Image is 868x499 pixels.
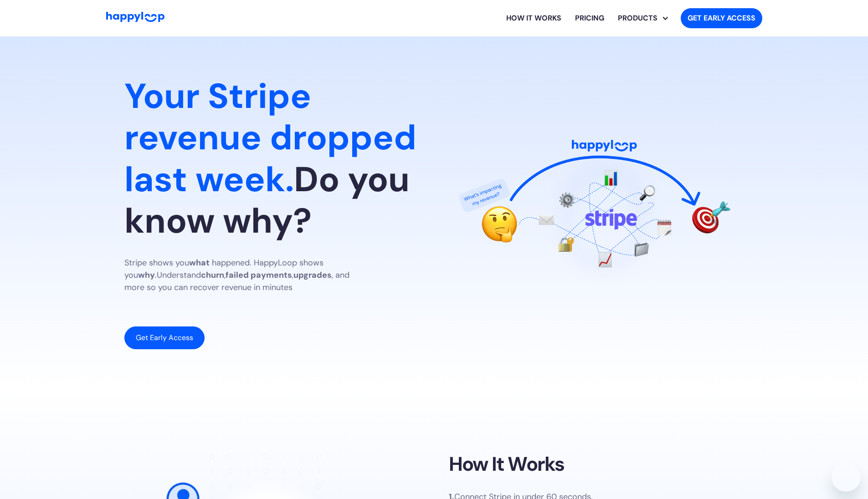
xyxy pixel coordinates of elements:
img: HappyLoop Logo [106,12,164,22]
strong: churn [201,270,224,280]
h2: How It Works [449,453,565,476]
p: Stripe shows you happened. HappyLoop shows you Understand , , , and more so you can recover reven... [124,257,370,294]
strong: upgrades [293,270,332,280]
div: Explore HappyLoop use cases [611,4,673,33]
a: Get Early Access [124,326,205,349]
h1: Do you know why? [124,76,420,242]
a: Go to Home Page [106,12,164,25]
strong: why [138,270,155,280]
em: . [155,270,157,280]
a: Learn how HappyLoop works [499,4,568,33]
div: PRODUCTS [611,13,664,24]
strong: failed payments [226,270,292,280]
iframe: Button to launch messaging window [832,463,861,492]
a: View HappyLoop pricing plans [568,4,611,33]
span: Your Stripe revenue dropped last week. [124,73,416,202]
a: Get started with HappyLoop [681,8,762,28]
strong: what [189,257,210,268]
